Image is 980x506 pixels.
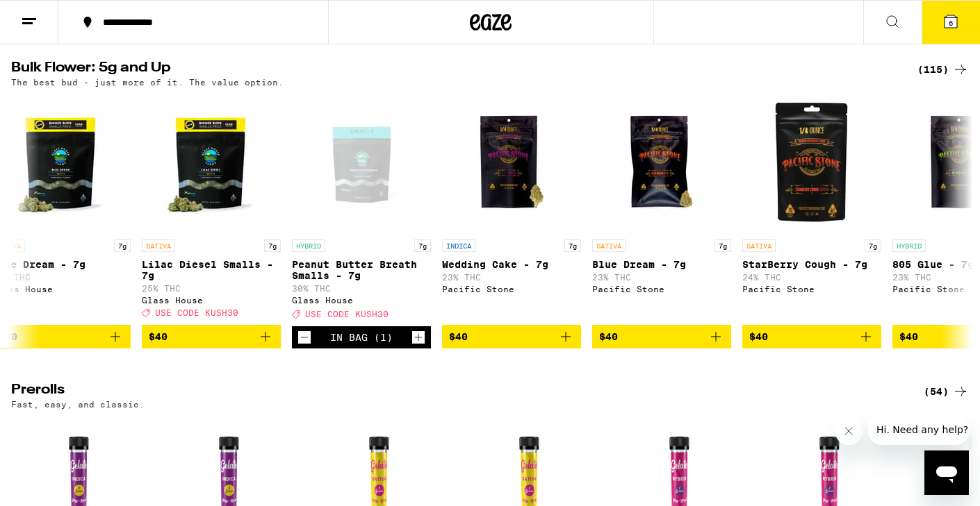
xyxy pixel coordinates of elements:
[742,239,776,252] p: SATIVA
[442,239,475,252] p: INDICA
[305,310,389,319] span: USE CODE KUSH30
[142,259,281,281] p: Lilac Diesel Smalls - 7g
[442,259,581,270] p: Wedding Cake - 7g
[592,325,731,348] button: Add to bag
[742,259,881,270] p: StarBerry Cough - 7g
[292,94,431,326] a: Open page for Peanut Butter Breath Smalls - 7g from Glass House
[742,94,881,324] a: Open page for StarBerry Cough - 7g from Pacific Stone
[835,417,863,445] iframe: Close message
[949,19,953,27] span: 6
[292,259,431,281] p: Peanut Butter Breath Smalls - 7g
[892,239,926,252] p: HYBRID
[11,400,145,409] p: Fast, easy, and classic.
[742,94,881,233] img: Pacific Stone - StarBerry Cough - 7g
[297,330,311,344] button: Decrement
[749,331,768,342] span: $40
[899,331,918,342] span: $40
[442,94,581,324] a: Open page for Wedding Cake - 7g from Pacific Stone
[142,94,281,233] img: Glass House - Lilac Diesel Smalls - 7g
[742,325,881,348] button: Add to bag
[11,383,901,400] h2: Prerolls
[142,296,281,305] div: Glass House
[114,239,131,252] p: 7g
[592,259,731,270] p: Blue Dream - 7g
[411,330,425,344] button: Increment
[442,285,581,294] div: Pacific Stone
[922,1,980,44] button: 6
[714,239,731,252] p: 7g
[592,94,731,324] a: Open page for Blue Dream - 7g from Pacific Stone
[924,450,969,495] iframe: Button to launch messaging window
[449,331,468,342] span: $40
[868,414,969,445] iframe: Message from company
[742,273,881,282] p: 24% THC
[442,325,581,348] button: Add to bag
[592,285,731,294] div: Pacific Stone
[330,332,393,343] div: In Bag (1)
[292,296,431,305] div: Glass House
[442,273,581,282] p: 23% THC
[592,239,626,252] p: SATIVA
[592,94,731,233] img: Pacific Stone - Blue Dream - 7g
[142,284,281,293] p: 25% THC
[924,383,969,400] a: (54)
[742,285,881,294] div: Pacific Stone
[11,61,901,78] h2: Bulk Flower: 5g and Up
[564,239,581,252] p: 7g
[865,239,881,252] p: 7g
[599,331,618,342] span: $40
[142,94,281,324] a: Open page for Lilac Diesel Smalls - 7g from Glass House
[155,309,238,318] span: USE CODE KUSH30
[149,331,168,342] span: $40
[592,273,731,282] p: 23% THC
[142,239,175,252] p: SATIVA
[142,325,281,348] button: Add to bag
[292,239,325,252] p: HYBRID
[11,78,284,87] p: The best bud - just more of it. The value option.
[442,94,581,233] img: Pacific Stone - Wedding Cake - 7g
[292,284,431,293] p: 30% THC
[264,239,281,252] p: 7g
[917,61,969,78] a: (115)
[414,239,431,252] p: 7g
